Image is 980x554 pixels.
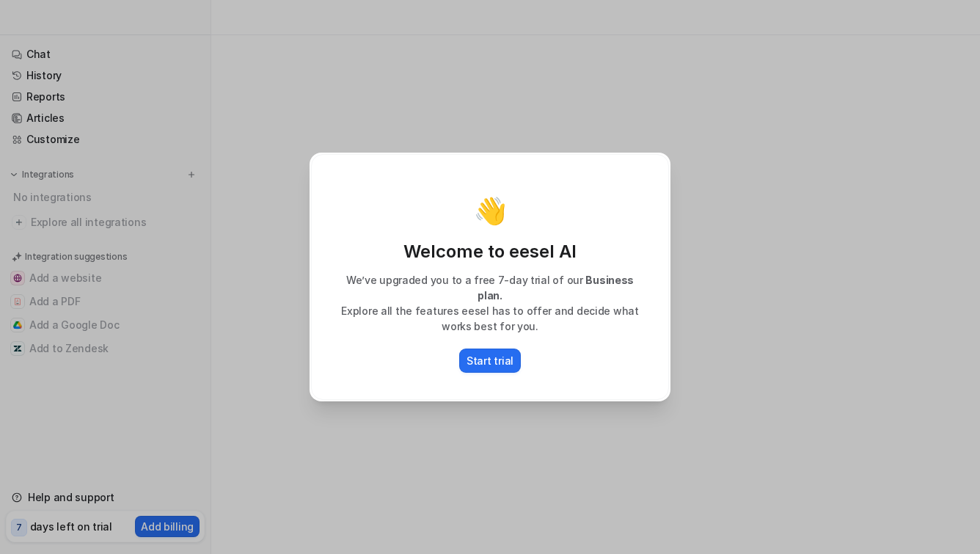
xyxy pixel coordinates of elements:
[474,196,507,225] p: 👋
[326,303,654,334] p: Explore all the features eesel has to offer and decide what works best for you.
[467,353,513,368] p: Start trial
[326,240,654,263] p: Welcome to eesel AI
[326,272,654,303] p: We’ve upgraded you to a free 7-day trial of our
[459,349,521,373] button: Start trial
